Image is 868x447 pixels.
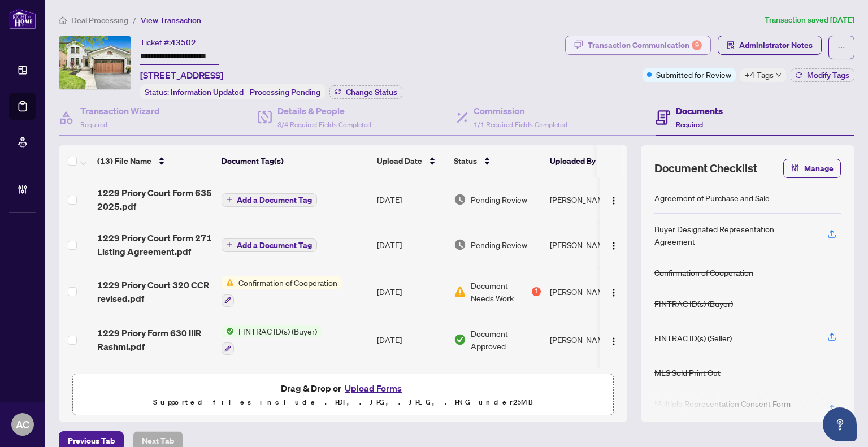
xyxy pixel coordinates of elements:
[739,36,813,54] span: Administrator Notes
[545,364,630,413] td: [PERSON_NAME]
[222,276,234,289] img: Status Icon
[783,159,841,178] button: Manage
[171,87,320,97] span: Information Updated - Processing Pending
[140,36,196,49] div: Ticket #:
[609,337,618,346] img: Logo
[718,36,822,55] button: Administrator Notes
[807,71,849,79] span: Modify Tags
[676,104,723,118] h4: Documents
[237,196,312,204] span: Add a Document Tag
[654,366,721,379] div: MLS Sold Print Out
[588,36,702,54] div: Transaction Communication
[449,145,545,177] th: Status
[97,186,212,213] span: 1229 Priory Court Form 635 2025.pdf
[605,331,623,349] button: Logo
[545,177,630,222] td: [PERSON_NAME]
[97,231,212,258] span: 1229 Priory Court Form 271 Listing Agreement.pdf
[277,120,371,129] span: 3/4 Required Fields Completed
[222,276,342,307] button: Status IconConfirmation of Cooperation
[474,104,567,118] h4: Commission
[140,84,325,99] div: Status:
[565,36,711,55] button: Transaction Communication9
[654,332,732,344] div: FINTRAC ID(s) (Seller)
[237,241,312,249] span: Add a Document Tag
[80,120,107,129] span: Required
[97,326,212,353] span: 1229 Priory Form 630 IIIR Rashmi.pdf
[776,72,782,78] span: down
[16,416,29,432] span: AC
[222,325,322,355] button: Status IconFINTRAC ID(s) (Buyer)
[71,15,128,25] span: Deal Processing
[545,145,630,177] th: Uploaded By
[605,283,623,301] button: Logo
[222,238,317,252] button: Add a Document Tag
[97,278,212,305] span: 1229 Priory Court 320 CCR revised.pdf
[227,197,232,202] span: plus
[217,145,372,177] th: Document Tag(s)
[745,68,774,81] span: +4 Tags
[609,241,618,250] img: Logo
[222,325,234,337] img: Status Icon
[234,325,322,337] span: FINTRAC ID(s) (Buyer)
[140,68,223,82] span: [STREET_ADDRESS]
[372,267,449,316] td: [DATE]
[372,222,449,267] td: [DATE]
[791,68,854,82] button: Modify Tags
[545,222,630,267] td: [PERSON_NAME]
[471,327,541,352] span: Document Approved
[654,223,814,248] div: Buyer Designated Representation Agreement
[692,40,702,50] div: 9
[454,155,477,167] span: Status
[654,266,753,279] div: Confirmation of Cooperation
[171,37,196,47] span: 43502
[59,16,67,24] span: home
[227,242,232,248] span: plus
[654,160,757,176] span: Document Checklist
[277,104,371,118] h4: Details & People
[377,155,422,167] span: Upload Date
[281,381,405,396] span: Drag & Drop or
[222,193,317,207] button: Add a Document Tag
[471,193,527,206] span: Pending Review
[372,316,449,364] td: [DATE]
[837,44,845,51] span: ellipsis
[372,364,449,413] td: [DATE]
[372,177,449,222] td: [DATE]
[93,145,217,177] th: (13) File Name
[133,14,136,27] li: /
[727,41,735,49] span: solution
[545,316,630,364] td: [PERSON_NAME]
[341,381,405,396] button: Upload Forms
[823,407,857,441] button: Open asap
[471,238,527,251] span: Pending Review
[545,267,630,316] td: [PERSON_NAME]
[605,236,623,254] button: Logo
[80,104,160,118] h4: Transaction Wizard
[59,36,131,89] img: IMG-W12243520_1.jpg
[222,192,317,207] button: Add a Document Tag
[654,192,770,204] div: Agreement of Purchase and Sale
[222,237,317,252] button: Add a Document Tag
[372,145,449,177] th: Upload Date
[454,238,466,251] img: Document Status
[765,14,854,27] article: Transaction saved [DATE]
[73,374,613,416] span: Drag & Drop orUpload FormsSupported files include .PDF, .JPG, .JPEG, .PNG under25MB
[474,120,567,129] span: 1/1 Required Fields Completed
[9,8,36,29] img: logo
[609,288,618,297] img: Logo
[97,155,151,167] span: (13) File Name
[234,276,342,289] span: Confirmation of Cooperation
[605,190,623,209] button: Logo
[471,279,530,304] span: Document Needs Work
[329,85,402,99] button: Change Status
[454,193,466,206] img: Document Status
[654,297,733,310] div: FINTRAC ID(s) (Buyer)
[656,68,731,81] span: Submitted for Review
[454,333,466,346] img: Document Status
[80,396,606,409] p: Supported files include .PDF, .JPG, .JPEG, .PNG under 25 MB
[141,15,201,25] span: View Transaction
[676,120,703,129] span: Required
[454,285,466,298] img: Document Status
[532,287,541,296] div: 1
[804,159,834,177] span: Manage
